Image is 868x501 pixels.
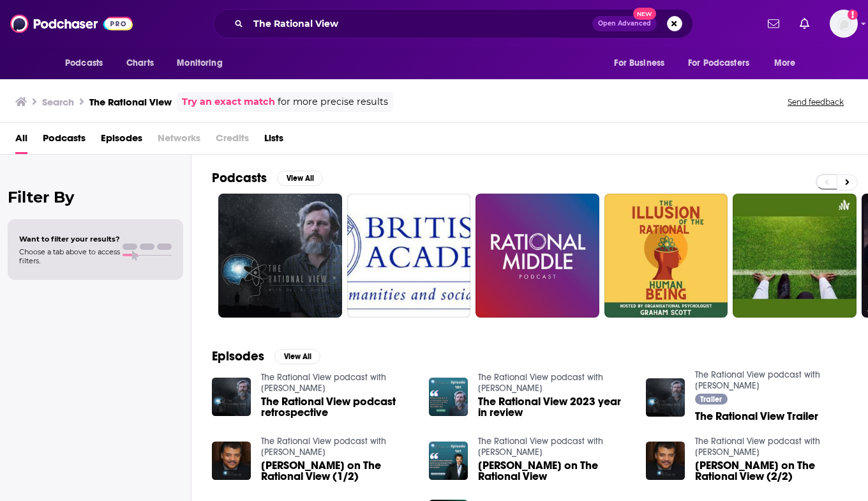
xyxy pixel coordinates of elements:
span: [PERSON_NAME] on The Rational View (2/2) [695,460,848,482]
span: [PERSON_NAME] on The Rational View (1/2) [261,460,414,482]
button: open menu [168,51,239,75]
a: Episodes [101,128,142,154]
img: The Rational View Trailer [646,378,685,417]
button: Open AdvancedNew [592,16,657,31]
a: EpisodesView All [212,348,320,364]
img: The Rational View podcast retrospective [212,378,251,417]
span: Want to filter your results? [19,235,120,243]
span: More [774,54,796,72]
a: Show notifications dropdown [763,13,784,35]
span: Monitoring [177,54,222,72]
a: The Rational View podcast with Dr. Al Scott [261,436,386,458]
button: open menu [605,51,680,75]
input: Search podcasts, credits, & more... [248,13,592,34]
button: open menu [56,51,119,75]
a: Lists [264,128,283,154]
span: [PERSON_NAME] on The Rational View [478,460,631,482]
a: Podcasts [43,128,86,154]
a: Dr. Neil deGrasse Tyson on The Rational View (2/2) [695,460,848,482]
span: Credits [216,128,249,154]
button: Show profile menu [830,10,858,38]
span: Trailer [700,396,722,403]
a: The Rational View 2023 year in review [478,396,631,418]
span: Open Advanced [598,20,651,27]
span: Logged in as megcassidy [830,10,858,38]
button: open menu [680,51,768,75]
a: Dr. Neil deGrasse Tyson on The Rational View [478,460,631,482]
a: Show notifications dropdown [795,13,814,35]
a: The Rational View podcast with Dr. Al Scott [695,436,820,458]
img: User Profile [830,10,858,38]
span: for more precise results [278,95,388,109]
a: PodcastsView All [212,170,323,186]
a: The Rational View Trailer [695,411,818,422]
h2: Podcasts [212,170,267,186]
button: View All [274,349,320,364]
span: Networks [158,128,200,154]
button: open menu [765,51,812,75]
span: Podcasts [65,54,103,72]
span: Choose a tab above to access filters. [19,247,120,265]
svg: Add a profile image [848,10,858,20]
h2: Episodes [212,348,264,364]
button: View All [277,171,323,186]
h2: Filter By [8,188,183,206]
a: Try an exact match [182,95,275,109]
a: The Rational View podcast with Dr. Al Scott [695,369,820,391]
span: For Business [614,54,664,72]
button: Send feedback [784,96,848,107]
a: Charts [118,51,161,75]
h3: The Rational View [89,96,172,108]
a: Dr. Neil deGrasse Tyson on The Rational View (1/2) [261,460,414,482]
img: Dr. Neil deGrasse Tyson on The Rational View (1/2) [212,442,251,481]
span: For Podcasters [688,54,749,72]
img: Dr. Neil deGrasse Tyson on The Rational View [429,442,468,481]
img: Podchaser - Follow, Share and Rate Podcasts [10,12,133,36]
span: New [633,8,656,20]
img: The Rational View 2023 year in review [429,378,468,417]
span: Charts [126,54,154,72]
img: Dr. Neil deGrasse Tyson on The Rational View (2/2) [646,442,685,481]
a: All [15,128,27,154]
h3: Search [42,96,74,108]
a: The Rational View podcast with Dr. Al Scott [261,372,386,394]
a: The Rational View podcast with Dr. Al Scott [478,372,603,394]
a: The Rational View podcast with Dr. Al Scott [478,436,603,458]
a: The Rational View podcast retrospective [261,396,414,418]
div: Search podcasts, credits, & more... [213,9,693,38]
